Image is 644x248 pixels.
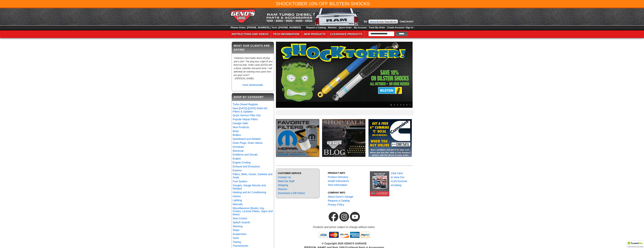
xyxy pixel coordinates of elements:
[313,226,375,229] em: Products and prices subject to change without notice.
[370,20,377,23] span: Items:
[233,137,261,140] a: Dashboard and Related
[278,188,287,191] a: Returns
[390,103,393,107] a: 1
[278,176,291,179] a: Contact Us
[233,157,241,160] a: Engine
[233,240,241,243] a: Towing
[354,26,367,29] a: My Account
[233,184,266,190] a: Gauges, Gauge Mounts and Related
[370,171,389,196] img: Geno's Garage eCatalog
[328,203,344,206] a: Privacy Policy
[387,26,413,29] a: Create Account / Sign In
[391,172,407,187] a: Click Hereto View Our#129 SummereCatalog
[350,209,360,224] img: Geno's Garage YouTube Channel
[405,103,408,107] a: 6
[399,20,414,23] a: Checkout
[233,145,244,148] a: Drivetrain
[328,183,347,186] a: Tech Information
[233,141,263,144] a: Drain Plugs, Drain Valves
[328,171,367,175] h3: PRODUCT INFO
[271,30,302,38] a: Tech Information
[233,153,258,156] a: Emblems and Decals
[328,209,339,224] img: Geno's Garage Facebook Link
[328,176,348,179] a: Product Directory
[233,114,261,117] a: Quick Service Filter Kits
[318,229,371,240] img: creditcards.gif
[276,42,413,108] img: Bilstein Shock Absorbers
[368,20,398,24] div: | Sub Total $
[233,126,249,129] a: New Products
[233,133,241,136] a: Brakes
[302,30,328,38] a: New Products
[309,1,370,6] span: 10% OFF Bilstein Shocks
[265,8,359,25] img: Ram Cummins Diesel and EcoDiesel Parts & Accessories
[328,195,353,198] a: About Geno's Garage
[278,180,294,183] a: Meet the Staff
[402,103,405,107] a: 5
[233,236,239,240] a: Tools
[232,55,274,82] div: " " - [PERSON_NAME]
[230,25,302,30] div: Phone Order: [PHONE_NUMBER] | Tech: [PHONE_NUMBER]
[233,191,266,194] a: Heating and Air Conditioning
[328,199,350,202] a: Request a Catalog
[233,130,239,133] a: Body
[232,42,274,54] h2: What our clients are saying
[393,103,396,107] a: 2
[233,195,241,198] a: Interior
[233,107,267,113] a: New [DATE]-[DATE] RAM HD Filters & Updates
[233,221,250,224] a: Splash Guards
[232,93,274,101] h2: Shop By Category
[233,233,247,236] a: Suspension
[322,119,365,157] img: Geno's Garage Tech Blog
[233,122,248,125] a: Garage Sale!
[627,241,644,248] div: TrustedSite Certified
[233,165,260,168] a: Exhaust and Emissions
[276,1,370,6] a: Shocktober 10% OFF Bilstein Shocks
[233,180,247,183] a: Fuel System
[278,172,318,175] h3: CUSTOMER SERVICE
[278,184,288,187] a: Shipping
[233,217,247,220] a: Seat Covers
[368,119,412,157] img: Add FREE Decals to Your Order
[233,203,243,206] a: Manuals
[233,225,243,228] a: Steering
[233,199,242,202] a: Lighting
[278,192,305,195] a: Download a Gift Notice
[328,30,364,38] a: Clearance Products
[369,26,385,29] a: Track My Order
[339,209,350,224] img: Geno's Garage Instagram Link
[408,103,412,107] a: 7
[328,179,349,183] a: Install Instructions
[392,20,396,23] span: 0.00
[306,26,326,29] a: Request a Catalog
[328,26,337,29] a: Wishlist
[233,118,258,121] a: Popular Mopar Filters
[234,57,273,76] em: Ordered a fuel heater block off plug and a shirt. The plug was a tight fit and fixed my leak. Ord...
[233,244,248,247] a: Transmission
[328,191,367,194] h3: COMPANY INFO
[242,83,263,86] a: more testimonials
[396,103,399,107] a: 3
[233,149,244,152] a: Electrical
[233,229,240,232] a: Steps
[339,26,352,29] a: Quick Order
[363,21,367,23] img: Shopping Cart icon
[276,119,319,157] img: MOPAR Filter Specials
[230,30,271,38] a: Instructions and Videos
[399,103,402,107] a: 4
[377,20,378,23] span: 0
[233,173,273,179] a: Filters, Belts, Hoses, Gaskets and Seals
[233,161,251,164] a: Engine Cooling
[233,207,273,216] a: Miscellaneous (Books, Key Chains, License Plates, Signs and More)
[233,103,258,106] a: Turbo Diesel Register
[230,8,256,24] img: Geno's Garage
[233,169,242,172] a: Exterior
[276,1,307,6] span: Shocktober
